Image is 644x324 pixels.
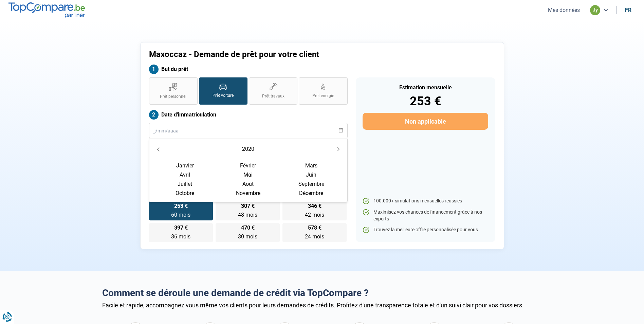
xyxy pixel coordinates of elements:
[334,144,343,154] button: Next Year
[149,65,348,74] label: But du prêt
[305,233,324,240] span: 24 mois
[308,225,321,231] span: 578 €
[160,94,186,100] span: Prêt personnel
[217,188,280,198] span: novembre
[590,5,600,15] div: jy
[363,227,488,233] li: Trouvez la meilleure offre personnalisée pour vous
[8,2,85,18] img: TopCompare.be
[171,233,190,240] span: 36 mois
[149,139,348,202] div: Choose Date
[625,7,631,13] div: fr
[363,113,488,130] button: Non applicable
[171,212,190,218] span: 60 mois
[153,179,217,188] span: juillet
[238,212,257,218] span: 48 mois
[305,212,324,218] span: 42 mois
[312,93,334,99] span: Prêt énergie
[363,209,488,222] li: Maximisez vos chances de financement grâce à nos experts
[280,161,343,170] span: mars
[280,170,343,179] span: juin
[262,93,284,99] span: Prêt travaux
[153,188,217,198] span: octobre
[153,144,163,154] button: Previous Year
[102,287,542,299] h2: Comment se déroule une demande de crédit via TopCompare ?
[153,161,217,170] span: janvier
[238,233,257,240] span: 30 mois
[308,203,321,209] span: 346 €
[174,203,188,209] span: 253 €
[217,170,280,179] span: mai
[149,50,407,59] h1: Maxoccaz - Demande de prêt pour votre client
[149,110,348,120] label: Date d'immatriculation
[217,179,280,188] span: août
[363,198,488,204] li: 100.000+ simulations mensuelles réussies
[363,85,488,90] div: Estimation mensuelle
[241,203,255,209] span: 307 €
[241,143,256,155] button: Choose Year
[280,179,343,188] span: septembre
[153,170,217,179] span: avril
[149,123,348,138] input: jj/mm/aaaa
[363,95,488,107] div: 253 €
[174,225,188,231] span: 397 €
[217,161,280,170] span: février
[546,6,582,14] button: Mes données
[102,302,542,309] div: Facile et rapide, accompagnez vous même vos clients pour leurs demandes de crédits. Profitez d'un...
[280,188,343,198] span: décembre
[213,93,234,98] span: Prêt voiture
[241,225,255,231] span: 470 €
